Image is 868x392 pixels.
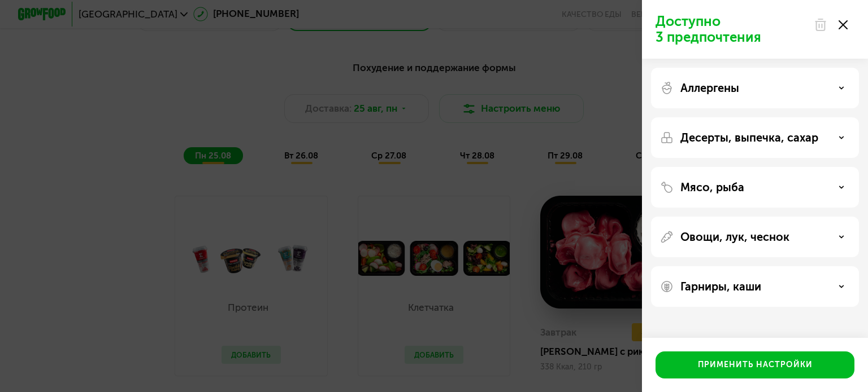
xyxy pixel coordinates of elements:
p: Мясо, рыба [680,180,744,194]
p: Доступно 3 предпочтения [656,14,807,45]
p: Овощи, лук, чеснок [680,230,789,244]
p: Десерты, выпечка, сахар [680,131,818,144]
div: Применить настройки [698,359,813,371]
p: Аллергены [680,81,739,95]
p: Гарниры, каши [680,280,761,293]
button: Применить настройки [656,351,854,378]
